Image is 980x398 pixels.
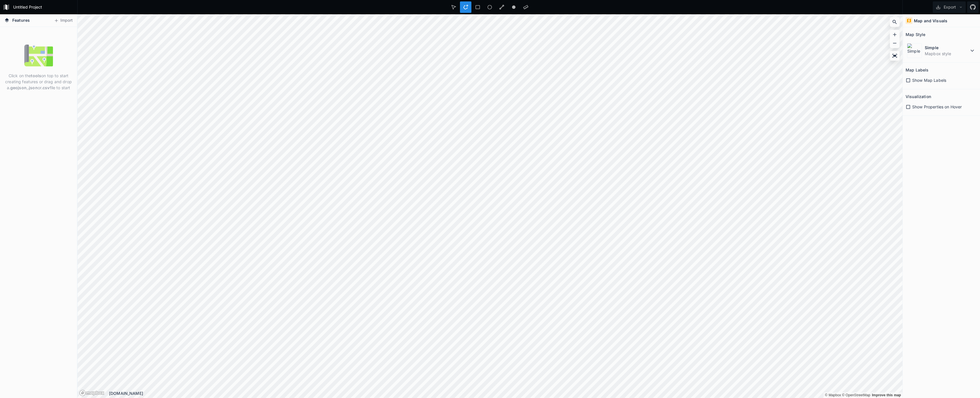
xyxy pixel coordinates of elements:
[914,18,947,24] h4: Map and Visuals
[906,65,928,74] h2: Map Labels
[4,73,73,91] p: Click on the on top to start creating features or drag and drop a , or file to start
[912,104,962,110] span: Show Properties on Hover
[9,85,27,90] strong: .geojson
[907,43,922,58] img: Simple
[24,41,53,70] img: empty
[933,1,966,13] button: Export
[906,92,931,101] h2: Visualization
[28,85,38,90] strong: .json
[872,393,901,397] a: Map feedback
[109,390,902,396] div: [DOMAIN_NAME]
[925,51,969,57] dd: Mapbox style
[912,77,946,83] span: Show Map Labels
[79,390,104,396] a: Mapbox logo
[842,393,870,397] a: OpenStreetMap
[825,393,841,397] a: Mapbox
[51,16,76,25] button: Import
[925,45,969,51] dt: Simple
[906,30,925,39] h2: Map Style
[12,17,30,23] span: Features
[31,73,41,78] strong: tools
[42,85,50,90] strong: .csv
